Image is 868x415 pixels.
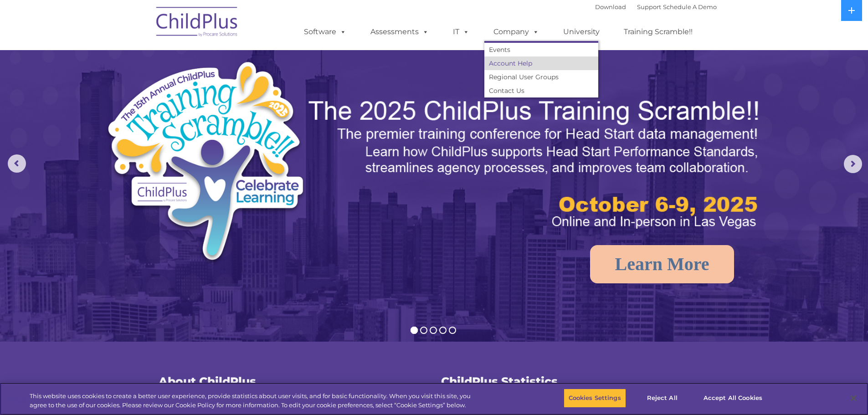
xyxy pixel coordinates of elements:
a: Support [637,3,661,10]
a: Account Help [484,56,598,70]
img: ChildPlus by Procare Solutions [152,0,243,46]
div: This website uses cookies to create a better user experience, provide statistics about user visit... [30,392,478,410]
font: | [595,3,717,10]
span: ChildPlus Statistics [441,374,558,388]
a: Download [595,3,626,10]
a: Learn More [590,245,734,283]
a: University [554,23,609,41]
button: Cookies Settings [564,389,626,408]
span: About ChildPlus [159,374,256,388]
a: IT [444,23,478,41]
a: Training Scramble!! [615,23,702,41]
a: Software [295,23,355,41]
a: Assessments [361,23,438,41]
a: Schedule A Demo [663,3,717,10]
a: Regional User Groups [484,70,598,84]
button: Close [843,388,863,408]
button: Reject All [634,389,691,408]
a: Contact Us [484,84,598,97]
a: Events [484,43,598,56]
button: Accept All Cookies [699,389,767,408]
a: Company [484,23,548,41]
